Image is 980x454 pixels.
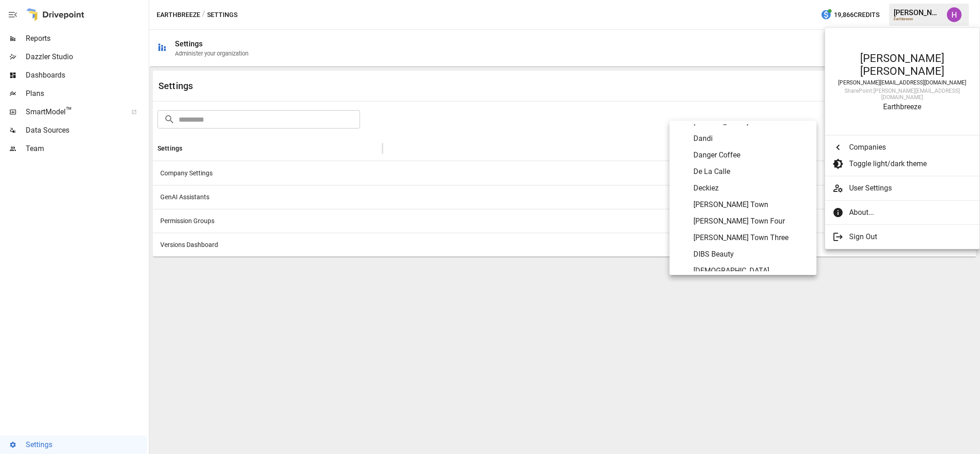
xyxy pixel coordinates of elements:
[693,199,809,210] span: [PERSON_NAME] Town
[849,183,972,194] span: User Settings
[834,52,970,78] div: [PERSON_NAME] [PERSON_NAME]
[693,265,809,276] span: [DEMOGRAPHIC_DATA]
[834,102,970,111] div: Earthbreeze
[849,231,965,242] span: Sign Out
[693,150,809,161] span: Danger Coffee
[693,183,809,194] span: Deckiez
[693,232,809,243] span: [PERSON_NAME] Town Three
[834,79,970,86] div: [PERSON_NAME][EMAIL_ADDRESS][DOMAIN_NAME]
[834,88,970,101] div: SharePoint: [PERSON_NAME][EMAIL_ADDRESS][DOMAIN_NAME]
[849,207,965,218] span: About...
[849,158,965,169] span: Toggle light/dark theme
[693,166,809,177] span: De La Calle
[693,216,809,227] span: [PERSON_NAME] Town Four
[849,142,965,153] span: Companies
[693,133,809,144] span: Dandi
[693,249,809,260] span: DIBS Beauty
